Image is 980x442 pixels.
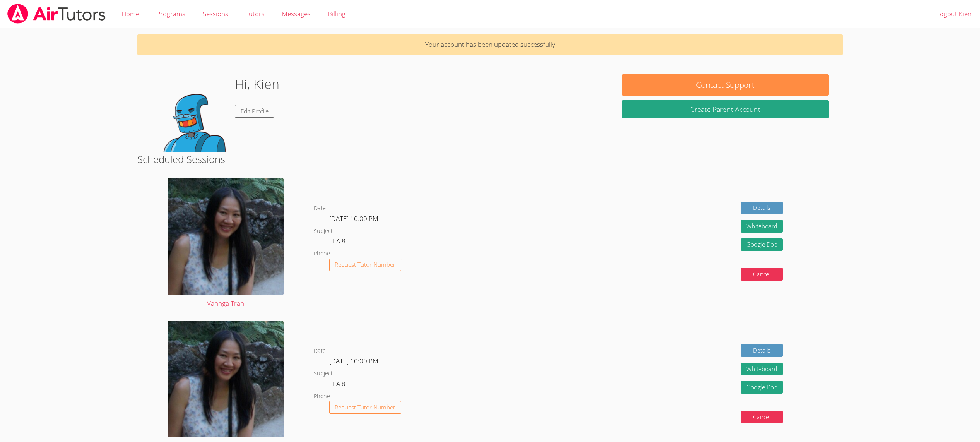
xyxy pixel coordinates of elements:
img: default.png [151,74,229,152]
h2: Scheduled Sessions [137,152,843,166]
button: Contact Support [622,74,829,96]
dd: ELA 8 [329,236,347,249]
dt: Subject [314,226,333,236]
button: Request Tutor Number [329,259,402,271]
button: Request Tutor Number [329,401,402,414]
a: Google Doc [741,238,783,251]
dt: Phone [314,392,330,401]
span: Request Tutor Number [335,404,395,410]
a: Vannga Tran [168,178,284,309]
button: Whiteboard [741,363,783,375]
span: [DATE] 10:00 PM [329,214,378,223]
a: Details [741,344,783,357]
a: Edit Profile [235,105,274,118]
span: Request Tutor Number [335,262,395,267]
a: Google Doc [741,381,783,394]
p: Your account has been updated successfully [137,34,843,55]
button: Cancel [741,411,783,423]
span: [DATE] 10:00 PM [329,356,378,365]
button: Create Parent Account [622,100,829,118]
dt: Subject [314,369,333,379]
button: Whiteboard [741,220,783,233]
h1: Hi, Kien [235,74,279,94]
button: Cancel [741,268,783,281]
dd: ELA 8 [329,379,347,392]
img: airtutors_banner-c4298cdbf04f3fff15de1276eac7730deb9818008684d7c2e4769d2f7ddbe033.png [7,4,106,24]
a: Details [741,202,783,214]
dt: Date [314,346,326,356]
img: avatar.png [168,178,284,295]
img: avatar.png [168,321,284,437]
dt: Date [314,204,326,213]
dt: Phone [314,249,330,259]
span: Messages [282,9,311,18]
